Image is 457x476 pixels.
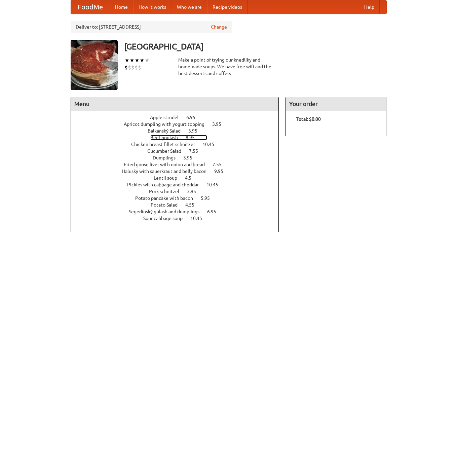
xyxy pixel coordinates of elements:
span: Apricot dumpling with yogurt topping [124,121,211,127]
span: 3.95 [188,128,204,134]
span: Balkánský Salad [148,128,187,134]
a: Pickles with cabbage and cheddar 10.45 [127,182,231,187]
span: Chicken breast fillet schnitzel [131,142,201,147]
a: How it works [133,0,172,14]
span: Segedínský gulash and dumplings [129,209,206,214]
span: Apple strudel [150,115,185,120]
span: Potato pancake with bacon [135,195,200,201]
span: 5.95 [201,195,217,201]
h4: Your order [286,97,386,111]
span: Beef goulash [150,135,185,140]
li: $ [124,64,128,71]
a: Potato pancake with bacon 5.95 [135,195,222,201]
span: 10.45 [206,182,225,187]
a: Beef goulash 8.95 [150,135,207,140]
li: ★ [135,57,140,64]
a: Who we are [172,0,207,14]
span: 10.45 [190,216,209,221]
span: 6.95 [207,209,223,214]
a: FoodMe [71,0,110,14]
span: 3.95 [212,121,228,127]
span: 10.45 [202,142,221,147]
a: Recipe videos [207,0,247,14]
a: Dumplings 5.95 [153,155,205,160]
span: 8.95 [186,135,201,140]
a: Cucumber Salad 7.55 [147,148,211,154]
a: Sour cabbage soup 10.45 [143,216,215,221]
a: Potato Salad 4.55 [151,202,207,208]
span: Dumplings [153,155,182,160]
a: Fried goose liver with onion and bread 7.55 [124,162,234,167]
span: 6.95 [186,115,202,120]
li: ★ [140,57,145,64]
li: ★ [129,57,135,64]
li: $ [128,64,131,71]
a: Home [110,0,133,14]
a: Help [359,0,380,14]
span: Potato Salad [151,202,184,208]
span: Pork schnitzel [149,189,186,194]
h4: Menu [71,97,279,111]
li: ★ [124,57,129,64]
a: Lentil soup 4.5 [154,175,204,181]
span: Fried goose liver with onion and bread [124,162,212,167]
span: 9.95 [214,169,230,174]
a: Segedínský gulash and dumplings 6.95 [129,209,229,214]
span: 4.55 [185,202,201,208]
a: Halusky with sauerkraut and belly bacon 9.95 [122,169,236,174]
span: Halusky with sauerkraut and belly bacon [122,169,213,174]
li: $ [135,64,138,71]
span: Pickles with cabbage and cheddar [127,182,205,187]
a: Apricot dumpling with yogurt topping 3.95 [124,121,234,127]
li: $ [131,64,135,71]
span: Cucumber Salad [147,148,188,154]
h3: [GEOGRAPHIC_DATA] [124,40,387,53]
a: Balkánský Salad 3.95 [148,128,210,134]
img: angular.jpg [71,40,118,90]
a: Change [211,24,227,30]
a: Apple strudel 6.95 [150,115,208,120]
span: Lentil soup [154,175,184,181]
span: 3.95 [187,189,203,194]
b: Total: $0.00 [296,116,321,122]
a: Pork schnitzel 3.95 [149,189,208,194]
span: 7.55 [189,148,205,154]
span: 5.95 [183,155,199,160]
li: ★ [145,57,150,64]
div: Deliver to: [STREET_ADDRESS] [71,21,232,33]
li: $ [138,64,141,71]
a: Chicken breast fillet schnitzel 10.45 [131,142,227,147]
span: Sour cabbage soup [143,216,189,221]
div: Make a point of trying our knedlíky and homemade soups. We have free wifi and the best desserts a... [178,57,279,77]
span: 4.5 [185,175,198,181]
span: 7.55 [213,162,228,167]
